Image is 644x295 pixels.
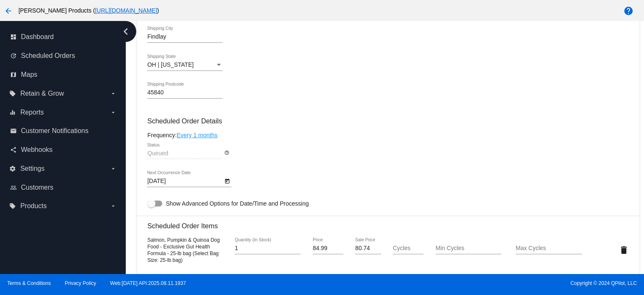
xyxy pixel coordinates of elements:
[21,146,52,154] span: Webhooks
[95,7,157,14] a: [URL][DOMAIN_NAME]
[20,90,64,97] span: Retain & Grow
[110,165,117,172] i: arrow_drop_down
[110,203,117,209] i: arrow_drop_down
[147,132,629,138] div: Frequency:
[436,245,501,252] input: Min Cycles
[147,62,223,68] mat-select: Shipping State
[7,280,51,286] a: Terms & Conditions
[10,68,117,81] a: map Maps
[65,280,96,286] a: Privacy Policy
[10,34,17,40] i: dashboard
[223,176,231,185] button: Open calendar
[10,71,17,78] i: map
[10,181,117,194] a: people_outline Customers
[619,245,629,255] mat-icon: delete
[10,49,117,63] a: update Scheduled Orders
[21,71,37,78] span: Maps
[21,127,88,135] span: Customer Notifications
[10,128,17,134] i: email
[21,33,54,41] span: Dashboard
[393,245,423,252] input: Cycles
[21,184,53,191] span: Customers
[623,6,634,16] mat-icon: help
[10,184,17,191] i: people_outline
[10,30,117,44] a: dashboard Dashboard
[224,150,229,160] mat-icon: help_outline
[18,7,159,14] span: [PERSON_NAME] Products ( )
[516,245,582,252] input: Max Cycles
[20,165,44,172] span: Settings
[21,52,75,60] span: Scheduled Orders
[20,202,47,210] span: Products
[9,90,16,97] i: local_offer
[313,245,343,252] input: Price
[147,117,629,125] h3: Scheduled Order Details
[147,178,223,185] input: Next Occurrence Date
[355,245,381,252] input: Sale Price
[110,109,117,116] i: arrow_drop_down
[10,124,117,138] a: email Customer Notifications
[147,216,629,230] h3: Scheduled Order Items
[166,199,309,208] span: Show Advanced Options for Date/Time and Processing
[147,89,223,96] input: Shipping Postcode
[110,280,186,286] a: Web:[DATE] API:2025.08.11.1937
[20,109,44,116] span: Reports
[10,52,17,59] i: update
[9,165,16,172] i: settings
[147,34,223,40] input: Shipping City
[3,6,13,16] mat-icon: arrow_back
[10,146,17,153] i: share
[177,132,217,138] a: Every 1 months
[147,61,193,68] span: OH | [US_STATE]
[329,280,637,286] span: Copyright © 2024 QPilot, LLC
[147,237,220,263] span: Salmon, Pumpkin & Quinoa Dog Food - Exclusive Gut Health Formula - 25-lb bag (Select Bag Size: 25...
[147,150,223,157] input: Status
[119,25,132,38] i: chevron_left
[10,143,117,157] a: share Webhooks
[9,203,16,209] i: local_offer
[235,245,301,252] input: Quantity (In Stock)
[110,90,117,97] i: arrow_drop_down
[9,109,16,116] i: equalizer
